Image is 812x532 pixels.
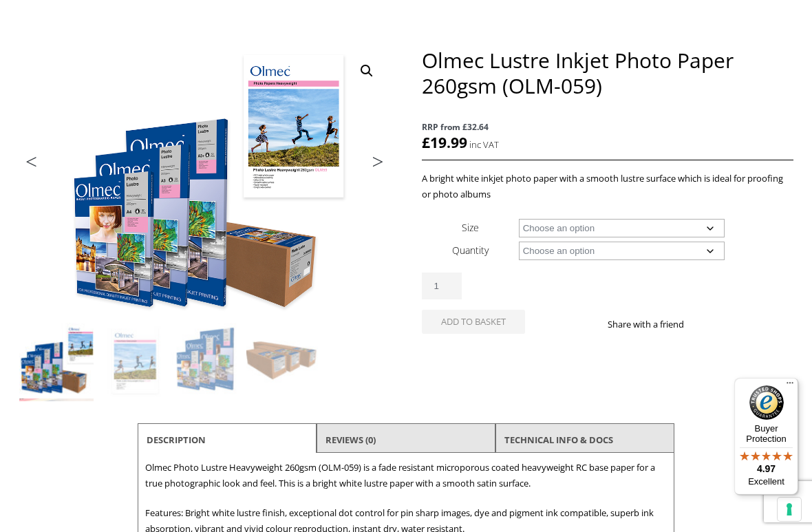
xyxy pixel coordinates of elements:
p: Share with a friend [608,317,701,332]
label: Size [462,221,479,234]
button: Menu [782,378,798,394]
button: Add to basket [422,310,525,334]
img: Olmec Lustre Inkjet Photo Paper 260gsm (OLM-059) - Image 3 [171,323,245,397]
h1: Olmec Lustre Inkjet Photo Paper 260gsm (OLM-059) [422,47,793,98]
span: RRP from £32.64 [422,119,793,135]
img: twitter sharing button [717,319,728,330]
img: Olmec Lustre Inkjet Photo Paper 260gsm (OLM-059) - Image 2 [95,323,169,397]
img: Trusted Shops Trustmark [749,385,784,420]
a: Reviews (0) [325,427,376,452]
a: TECHNICAL INFO & DOCS [504,427,613,452]
button: Trusted Shops TrustmarkBuyer Protection4.97Excellent [734,378,798,495]
p: Buyer Protection [734,423,798,444]
p: A bright white inkjet photo paper with a smooth lustre surface which is ideal for proofing or pho... [422,171,793,202]
input: Product quantity [422,273,462,299]
img: Olmec Lustre Inkjet Photo Paper 260gsm (OLM-059) [19,323,94,397]
img: Olmec Lustre Inkjet Photo Paper 260gsm (OLM-059) - Image 5 [19,398,94,473]
button: Your consent preferences for tracking technologies [778,498,801,521]
p: Olmec Photo Lustre Heavyweight 260gsm (OLM-059) is a fade resistant microporous coated heavyweigh... [145,460,667,491]
p: Excellent [734,476,798,487]
label: Quantity [452,244,489,257]
a: Description [147,427,206,452]
span: 4.97 [757,463,776,474]
span: £ [422,133,430,152]
a: View full-screen image gallery [354,58,379,83]
img: email sharing button [734,319,745,330]
img: Olmec Lustre Inkjet Photo Paper 260gsm (OLM-059) - Image 4 [246,323,321,397]
bdi: 19.99 [422,133,467,152]
img: facebook sharing button [701,319,712,330]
